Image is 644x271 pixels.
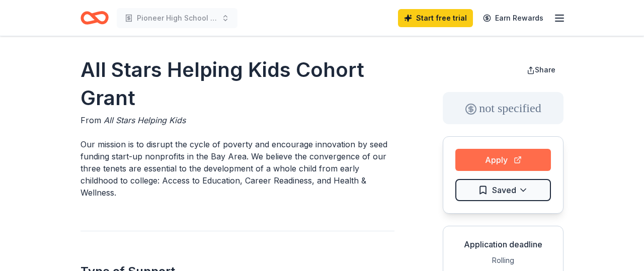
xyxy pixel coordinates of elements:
button: Share [519,60,563,80]
span: Saved [492,184,516,197]
h1: All Stars Helping Kids Cohort Grant [80,56,394,112]
span: Pioneer High School Girls Varsity Lacrosse team - uniform and equipment for the team [137,12,217,24]
button: Pioneer High School Girls Varsity Lacrosse team - uniform and equipment for the team [117,8,237,28]
div: not specified [443,92,563,124]
span: Share [535,65,555,74]
button: Saved [455,179,551,201]
div: Application deadline [451,238,555,250]
div: From [80,114,394,126]
p: Our mission is to disrupt the cycle of poverty and encourage innovation by seed funding start-up ... [80,138,394,199]
a: Start free trial [398,9,473,27]
a: Home [80,6,109,30]
button: Apply [455,149,551,171]
a: Earn Rewards [477,9,549,27]
span: All Stars Helping Kids [104,115,186,125]
div: Rolling [451,254,555,266]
